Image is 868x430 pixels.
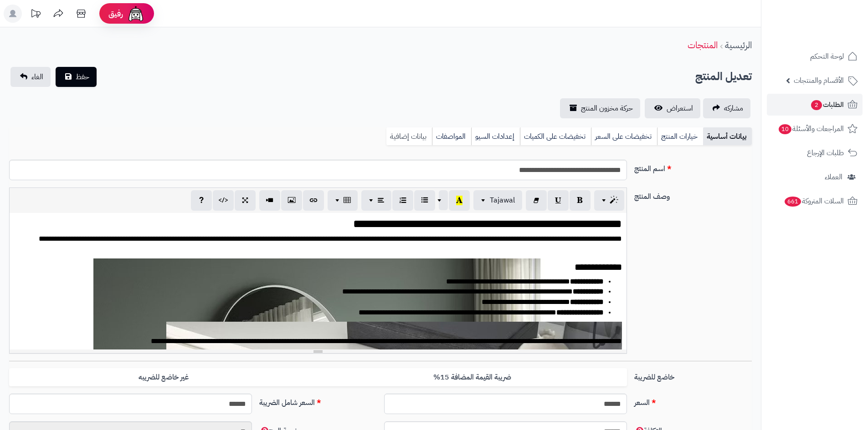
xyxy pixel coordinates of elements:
[778,122,844,135] span: المراجعات والأسئلة
[581,103,633,114] span: حركة مخزون المنتج
[432,127,471,146] a: المواصفات
[386,127,432,146] a: بيانات إضافية
[767,142,863,164] a: طلبات الإرجاع
[76,71,89,82] span: حفظ
[767,118,863,140] a: المراجعات والأسئلة10
[318,368,627,387] label: ضريبة القيمة المضافة 15%
[256,394,380,408] label: السعر شامل الضريبة
[657,127,703,146] a: خيارات المنتج
[784,195,844,207] span: السلات المتروكة
[645,98,700,118] a: استعراض
[778,124,791,135] span: 10
[767,190,863,212] a: السلات المتروكة661
[703,98,750,118] a: مشاركه
[24,5,47,25] a: تحديثات المنصة
[490,195,515,206] span: Tajawal
[631,160,755,174] label: اسم المنتج
[810,98,844,111] span: الطلبات
[631,394,755,408] label: السعر
[806,19,859,38] img: logo-2.png
[31,71,43,82] span: الغاء
[667,103,693,114] span: استعراض
[631,368,755,383] label: خاضع للضريبة
[794,74,844,87] span: الأقسام والمنتجات
[471,127,520,146] a: إعدادات السيو
[767,166,863,188] a: العملاء
[520,127,591,146] a: تخفيضات على الكميات
[473,190,522,210] button: Tajawal
[784,197,801,207] span: 661
[767,94,863,116] a: الطلبات2
[811,100,822,111] span: 2
[688,38,718,52] a: المنتجات
[725,38,752,52] a: الرئيسية
[703,127,752,146] a: بيانات أساسية
[807,147,844,159] span: طلبات الإرجاع
[724,103,743,114] span: مشاركه
[56,67,97,87] button: حفظ
[767,46,863,67] a: لوحة التحكم
[560,98,640,118] a: حركة مخزون المنتج
[810,50,844,63] span: لوحة التحكم
[10,67,51,87] a: الغاء
[631,187,755,202] label: وصف المنتج
[9,368,318,387] label: غير خاضع للضريبه
[825,171,842,183] span: العملاء
[591,127,657,146] a: تخفيضات على السعر
[108,8,123,19] span: رفيق
[127,5,145,23] img: ai-face.png
[695,67,752,86] h2: تعديل المنتج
